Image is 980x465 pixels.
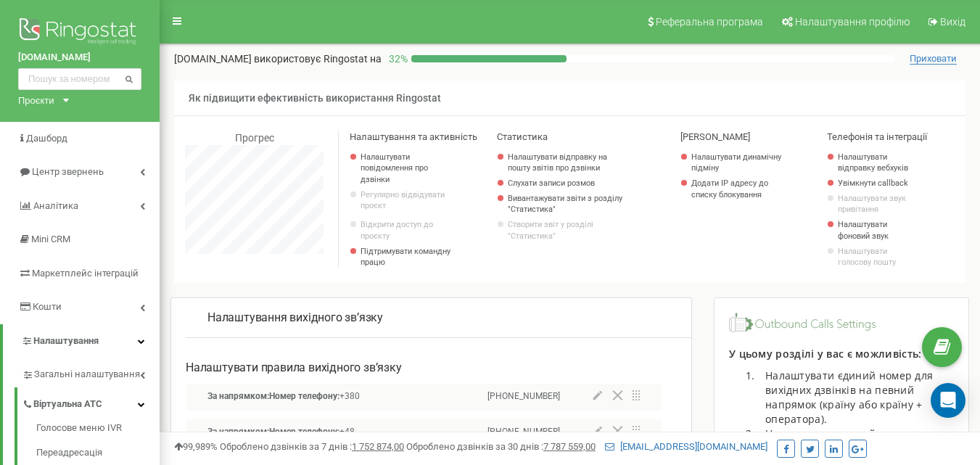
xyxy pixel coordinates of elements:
[543,441,596,452] u: 7 787 559,00
[174,441,218,452] span: 99,989%
[361,246,453,268] p: Підтримувати командну працю
[269,391,339,401] span: Номер телефону:
[382,52,411,66] p: 32 %
[361,152,453,186] a: Налаштувати повідомлення про дзвінки
[838,246,915,268] a: Налаштувати голосову пошту
[795,16,910,28] span: Налаштування профілю
[33,301,62,312] span: Кошти
[910,53,957,65] span: Приховати
[838,219,915,242] a: Налаштувати фоновий звук
[758,427,954,456] li: Налаштувати єдиний номер для вихідних дзвінків з SIP-аккаунта.
[18,15,141,51] img: Ringostat logo
[32,268,139,279] span: Маркетплейс інтеграцій
[508,152,626,174] a: Налаштувати відправку на пошту звітів про дзвінки
[497,131,548,142] span: Статистика
[186,361,402,374] span: Налаштувати правила вихідного зв’язку
[33,200,78,211] span: Аналiтика
[18,94,54,107] div: Проєкти
[18,51,141,65] a: [DOMAIN_NAME]
[186,384,662,411] div: За напрямком:Номер телефону:+380[PHONE_NUMBER]
[254,53,382,65] span: використовує Ringostat на
[207,426,454,440] p: +48
[207,390,454,404] p: +380
[269,427,339,437] span: Номер телефону:
[605,441,767,452] a: [EMAIL_ADDRESS][DOMAIN_NAME]
[22,358,160,387] a: Загальні налаштування
[758,369,954,427] li: Налаштувати єдиний номер для вихідних дзвінків на певний напрямок (країну або країну + оператора).
[33,335,99,346] span: Налаштування
[33,398,102,411] span: Віртуальна АТС
[207,427,269,437] span: За напрямком:
[22,387,160,417] a: Віртуальна АТС
[3,324,160,358] a: Налаштування
[361,219,453,242] a: Відкрити доступ до проєкту
[18,68,141,90] input: Пошук за номером
[827,131,927,142] span: Телефонія та інтеграції
[31,234,70,244] span: Mini CRM
[26,133,67,144] span: Дашборд
[207,310,670,326] p: Налаштування вихідного зв’язку
[838,178,915,189] a: Увімкнути callback
[487,426,560,440] p: [PHONE_NUMBER]
[235,132,274,144] span: Прогрес
[32,166,104,177] span: Центр звернень
[691,178,784,200] a: Додати IP адресу до списку блокування
[691,152,784,174] a: Налаштувати динамічну підміну
[352,441,404,452] u: 1 752 874,00
[186,419,662,446] div: За напрямком:Номер телефону:+48[PHONE_NUMBER]
[350,131,477,142] span: Налаштування та активність
[508,219,626,242] a: Створити звіт у розділі "Статистика"
[189,92,441,104] span: Як підвищити ефективність використання Ringostat
[680,131,750,142] span: [PERSON_NAME]
[508,193,626,215] a: Вивантажувати звіти з розділу "Статистика"
[34,368,140,382] span: Загальні налаштування
[931,383,965,418] div: Open Intercom Messenger
[838,193,915,215] a: Налаштувати звук привітання
[729,347,954,361] p: У цьому розділі у вас є можливість:
[487,390,560,404] p: [PHONE_NUMBER]
[361,189,453,212] p: Регулярно відвідувати проєкт
[508,178,626,189] a: Слухати записи розмов
[656,16,763,28] span: Реферальна програма
[406,441,596,452] span: Оброблено дзвінків за 30 днів :
[838,152,915,174] a: Налаштувати відправку вебхуків
[174,52,382,66] p: [DOMAIN_NAME]
[36,421,160,439] a: Голосове меню IVR
[207,391,269,401] span: За напрямком:
[220,441,404,452] span: Оброблено дзвінків за 7 днів :
[940,16,965,28] span: Вихід
[729,313,876,332] img: image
